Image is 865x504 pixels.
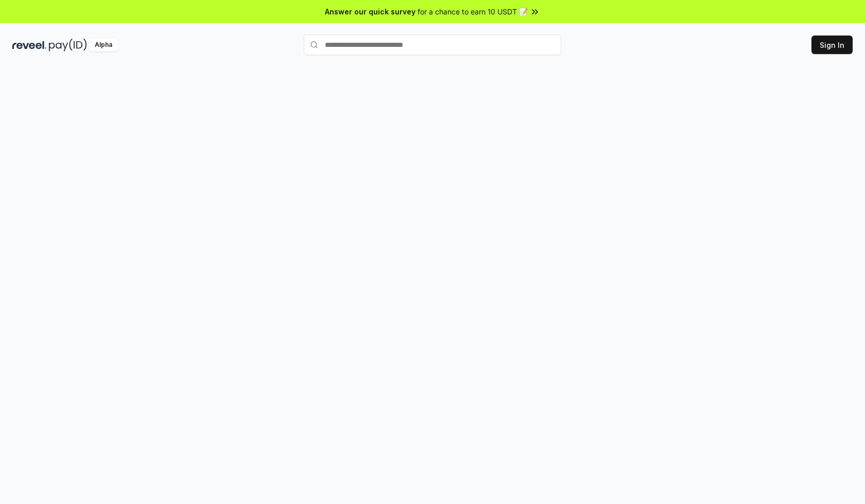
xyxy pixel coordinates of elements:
[49,39,87,51] img: pay_id
[12,39,47,51] img: reveel_dark
[811,36,853,54] button: Sign In
[418,6,528,17] span: for a chance to earn 10 USDT 📝
[325,6,416,17] span: Answer our quick survey
[89,39,118,51] div: Alpha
